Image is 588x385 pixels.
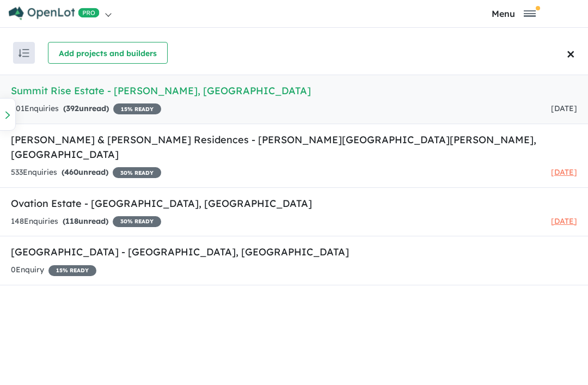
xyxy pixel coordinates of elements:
strong: ( unread) [63,103,109,113]
h5: Ovation Estate - [GEOGRAPHIC_DATA] , [GEOGRAPHIC_DATA] [11,196,577,211]
strong: ( unread) [63,216,108,226]
span: [DATE] [551,216,577,226]
div: 0 Enquir y [11,264,96,277]
span: 118 [65,216,78,226]
span: 30 % READY [113,216,161,227]
div: 533 Enquir ies [11,166,161,179]
strong: ( unread) [62,167,108,177]
h5: [PERSON_NAME] & [PERSON_NAME] Residences - [PERSON_NAME][GEOGRAPHIC_DATA][PERSON_NAME] , [GEOGRAP... [11,132,577,162]
img: Openlot PRO Logo White [9,7,100,20]
button: Toggle navigation [443,8,586,19]
span: 30 % READY [113,167,161,178]
div: 401 Enquir ies [11,102,161,115]
span: 460 [64,167,78,177]
h5: [GEOGRAPHIC_DATA] - [GEOGRAPHIC_DATA] , [GEOGRAPHIC_DATA] [11,245,577,259]
span: 15 % READY [113,103,161,114]
img: sort.svg [19,49,29,57]
div: 148 Enquir ies [11,215,161,228]
button: Add projects and builders [48,42,168,64]
span: × [567,39,575,67]
span: 392 [66,103,79,113]
button: Close [563,31,588,75]
span: [DATE] [551,167,577,177]
span: 15 % READY [48,265,96,276]
h5: Summit Rise Estate - [PERSON_NAME] , [GEOGRAPHIC_DATA] [11,83,577,98]
span: [DATE] [551,103,577,113]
